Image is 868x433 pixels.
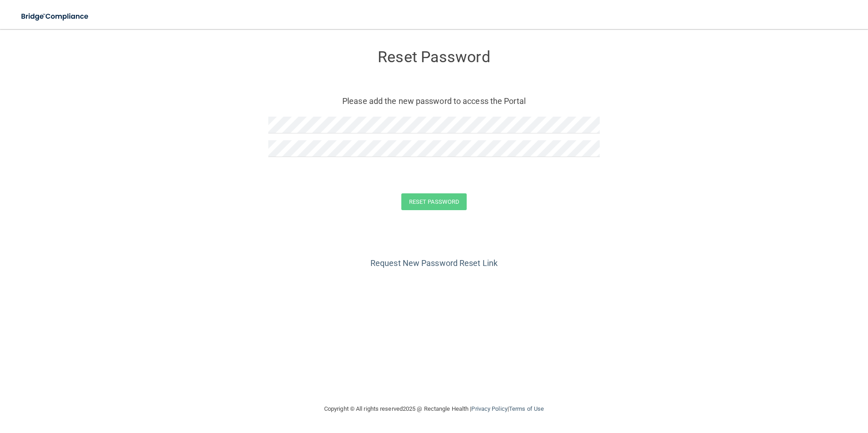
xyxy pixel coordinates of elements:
button: Reset Password [401,193,467,210]
img: bridge_compliance_login_screen.278c3ca4.svg [14,7,97,26]
h3: Reset Password [268,49,600,65]
p: Please add the new password to access the Portal [275,93,593,108]
a: Terms of Use [509,405,544,412]
a: Request New Password Reset Link [370,258,498,268]
a: Privacy Policy [471,405,507,412]
div: Copyright © All rights reserved 2025 @ Rectangle Health | | [268,394,600,423]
